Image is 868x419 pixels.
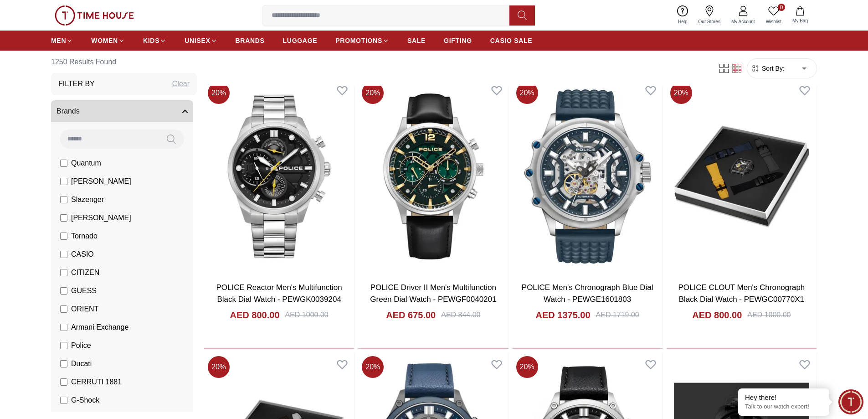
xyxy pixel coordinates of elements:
img: POLICE Reactor Men's Multifunction Black Dial Watch - PEWGK0039204 [204,78,354,274]
span: Our Stores [695,18,724,25]
span: BRANDS [236,36,265,45]
span: PROMOTIONS [335,36,382,45]
div: AED 1719.00 [596,310,639,321]
span: 20 % [208,82,230,104]
span: CERRUTI 1881 [71,377,122,388]
a: POLICE CLOUT Men's Chronograph Black Dial Watch - PEWGC00770X1 [678,283,805,304]
a: BRANDS [236,32,265,49]
a: SALE [407,32,426,49]
input: GUESS [60,287,67,295]
span: CASIO [71,249,94,260]
span: Tornado [71,231,98,242]
a: WOMEN [91,32,125,49]
span: CITIZEN [71,267,99,278]
span: 20 % [516,82,538,104]
div: Clear [172,78,190,89]
input: Quantum [60,160,67,167]
h4: AED 675.00 [386,309,436,321]
span: MEN [51,36,66,45]
button: Brands [51,100,193,122]
input: Police [60,342,67,349]
a: 0Wishlist [760,4,787,27]
span: 20 % [208,356,230,378]
div: AED 1000.00 [285,310,329,321]
span: My Bag [789,17,812,24]
span: G-Shock [71,395,99,406]
input: Ducati [60,360,67,367]
input: Slazenger [60,196,67,203]
span: Police [71,340,91,351]
span: [PERSON_NAME] [71,212,131,223]
span: Sort By: [760,64,785,73]
a: LUGGAGE [283,32,318,49]
a: POLICE Reactor Men's Multifunction Black Dial Watch - PEWGK0039204 [216,283,342,304]
a: Our Stores [693,4,726,27]
span: 20 % [362,356,384,378]
p: Talk to our watch expert! [745,403,822,411]
a: PROMOTIONS [335,32,389,49]
input: Tornado [60,233,67,240]
img: POLICE Men's Chronograph Blue Dial Watch - PEWGE1601803 [513,78,663,274]
input: G-Shock [60,397,67,404]
a: POLICE Men's Chronograph Blue Dial Watch - PEWGE1601803 [522,283,653,304]
span: GIFTING [444,36,472,45]
img: ... [55,5,134,26]
span: Armani Exchange [71,322,128,333]
span: UNISEX [185,36,210,45]
span: Wishlist [762,18,785,25]
input: CERRUTI 1881 [60,378,67,386]
div: Hey there! [745,393,822,402]
a: GIFTING [444,32,472,49]
h3: Filter By [58,78,95,89]
a: UNISEX [185,32,217,49]
a: POLICE Driver II Men's Multifunction Green Dial Watch - PEWGF0040201 [370,283,496,304]
span: SALE [407,36,426,45]
span: CASIO SALE [490,36,533,45]
input: CASIO [60,251,67,258]
span: KIDS [143,36,159,45]
span: Brands [56,106,80,117]
input: [PERSON_NAME] [60,178,67,185]
h4: AED 800.00 [230,309,280,321]
h6: 1250 Results Found [51,51,197,73]
input: [PERSON_NAME] [60,214,67,222]
span: 20 % [362,82,384,104]
span: Ducati [71,358,92,369]
a: KIDS [143,32,166,49]
button: Sort By: [751,64,785,73]
input: ORIENT [60,305,67,313]
span: My Account [728,18,759,25]
span: Help [674,18,691,25]
span: Slazenger [71,194,104,205]
div: Chat Widget [838,389,863,414]
span: ORIENT [71,304,98,315]
button: My Bag [787,5,813,26]
a: Help [673,4,693,27]
h4: AED 800.00 [692,309,742,321]
span: LUGGAGE [283,36,318,45]
span: 20 % [516,356,538,378]
span: 0 [778,4,785,11]
a: MEN [51,32,73,49]
input: CITIZEN [60,269,67,276]
img: POLICE Driver II Men's Multifunction Green Dial Watch - PEWGF0040201 [358,78,508,274]
span: WOMEN [91,36,118,45]
a: CASIO SALE [490,32,533,49]
span: GUESS [71,285,97,296]
span: [PERSON_NAME] [71,176,131,187]
input: Armani Exchange [60,324,67,331]
div: AED 844.00 [441,310,480,321]
div: AED 1000.00 [747,310,791,321]
span: Quantum [71,158,101,169]
span: 20 % [670,82,692,104]
img: POLICE CLOUT Men's Chronograph Black Dial Watch - PEWGC00770X1 [667,78,817,274]
h4: AED 1375.00 [535,309,590,321]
